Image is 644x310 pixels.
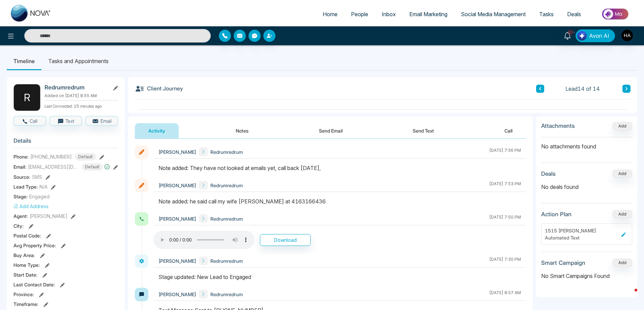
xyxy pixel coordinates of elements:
span: Email Marketing [409,11,447,18]
button: Send Text [399,123,447,138]
h3: Deals [541,170,556,177]
span: Postal Code : [13,232,41,239]
span: Inbox [382,11,396,18]
button: Add [613,259,632,267]
h3: Details [13,137,118,148]
a: Home [316,8,344,21]
span: Social Media Management [461,11,526,18]
span: Home [323,11,338,18]
span: Lead 14 of 14 [565,85,600,93]
span: SMS [32,173,42,180]
button: Email [85,116,118,125]
div: 1515 [PERSON_NAME] Automated Text [545,227,619,241]
span: Redrumredrum [210,148,243,156]
span: Start Date : [13,271,37,278]
button: Activity [135,123,179,138]
span: Avon AI [589,32,609,40]
span: [PERSON_NAME] [158,182,196,189]
img: Nova CRM Logo [11,5,51,22]
iframe: Intercom live chat [621,287,637,303]
span: Engaged [29,193,50,200]
button: Download [260,234,311,246]
span: Home Type : [13,261,40,269]
li: Timeline [7,52,41,70]
span: [PERSON_NAME] [158,148,196,156]
button: Text [50,116,82,125]
span: Buy Area : [13,252,35,259]
div: [DATE] 7:30 PM [489,256,521,265]
span: Source: [13,173,30,180]
p: No Smart Campaigns Found [541,272,632,280]
span: Agent: [13,213,28,220]
span: Province : [13,291,34,298]
span: Add [613,123,632,129]
span: Tasks [539,11,554,18]
button: Add [613,210,632,218]
a: Social Media Management [454,8,532,21]
li: Tasks and Appointments [41,52,115,70]
div: [DATE] 7:56 PM [489,147,521,156]
span: Email: [13,163,26,170]
span: 10+ [567,29,574,35]
button: Add [613,170,632,178]
a: Inbox [375,8,403,21]
a: Deals [560,8,588,21]
span: [EMAIL_ADDRESS][DOMAIN_NAME] [28,163,79,170]
span: Phone: [13,153,29,160]
span: People [351,11,368,18]
span: City : [13,222,24,229]
h3: Smart Campaign [541,259,585,266]
span: Redrumredrum [210,182,243,189]
h3: Action Plan [541,211,572,218]
h3: Client Journey [135,84,183,93]
a: Tasks [532,8,560,21]
span: Avg Property Price : [13,242,56,249]
span: [PERSON_NAME] [158,215,196,222]
div: [DATE] 7:50 PM [489,214,521,223]
span: [PERSON_NAME] [158,291,196,298]
span: Default [82,163,103,171]
img: Market-place.gif [591,6,640,22]
img: Lead Flow [577,31,587,40]
span: Redrumredrum [210,215,243,222]
button: Add Address [13,203,49,210]
button: Call [491,123,526,138]
div: [DATE] 7:53 PM [489,181,521,190]
span: N/A [39,183,48,190]
span: Default [75,153,96,161]
button: Add [613,122,632,130]
button: Avon AI [576,29,615,42]
div: R [13,84,40,111]
p: Added on [DATE] 8:55 AM [45,93,118,99]
span: Timeframe : [13,301,38,308]
img: User Avatar [621,30,633,41]
button: Notes [222,123,262,138]
span: Stage: [13,193,28,200]
button: Call [13,116,46,125]
button: Send Email [305,123,356,138]
p: No attachments found [541,137,632,150]
span: Deals [567,11,581,18]
span: Redrumredrum [210,291,243,298]
a: People [344,8,375,21]
span: [PERSON_NAME] [158,257,196,264]
p: No deals found [541,183,632,191]
a: Email Marketing [403,8,454,21]
p: Last Connected: 25 minutes ago [45,102,118,109]
h2: Redrumredrum [45,84,107,91]
a: 10+ [559,29,576,41]
div: [DATE] 8:57 AM [489,290,521,299]
span: [PHONE_NUMBER] [30,153,72,160]
span: Redrumredrum [210,257,243,264]
span: Lead Type: [13,183,38,190]
span: [PERSON_NAME] [30,213,67,220]
h3: Attachments [541,122,575,129]
span: Last Contact Date : [13,281,55,288]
